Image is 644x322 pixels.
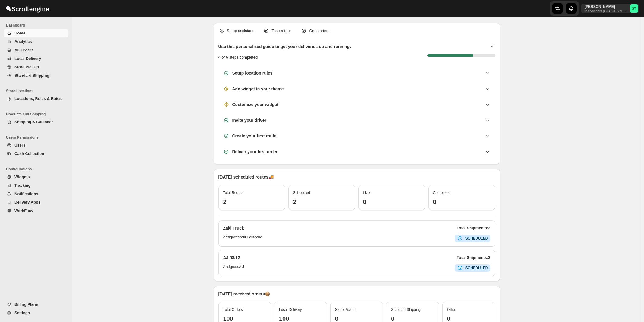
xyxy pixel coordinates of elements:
[4,46,68,54] button: All Orders
[223,198,281,205] h3: 2
[293,191,310,195] span: Scheduled
[5,1,50,16] img: ScrollEngine
[232,117,267,123] h3: Invite your driver
[433,198,490,205] h3: 0
[4,181,68,190] button: Tracking
[433,191,451,195] span: Completed
[4,300,68,309] button: Billing Plans
[14,311,30,315] span: Settings
[465,236,488,240] b: SCHEDULED
[14,120,53,124] span: Shipping & Calendar
[585,4,627,9] p: [PERSON_NAME]
[279,308,302,312] span: Local Delivery
[6,112,69,117] span: Products and Shipping
[218,174,495,180] p: [DATE] scheduled routes 🚚
[6,135,69,140] span: Users Permissions
[223,191,243,195] span: Total Routes
[223,308,243,312] span: Total Orders
[218,43,351,50] h2: Use this personalized guide to get your deliveries up and running.
[6,23,69,28] span: Dashboard
[335,308,356,312] span: Store Pickup
[14,96,62,101] span: Locations, Rules & Rates
[14,192,38,196] span: Notifications
[6,167,69,172] span: Configurations
[14,208,33,213] span: WorkFlow
[14,175,30,179] span: Widgets
[457,225,490,231] p: Total Shipments: 3
[630,4,638,13] span: Simcha Trieger
[4,37,68,46] button: Analytics
[457,255,490,261] p: Total Shipments: 3
[4,190,68,198] button: Notifications
[14,183,30,188] span: Tracking
[4,95,68,103] button: Locations, Rules & Rates
[223,225,244,231] h2: Zaki Truck
[14,56,41,61] span: Local Delivery
[14,151,44,156] span: Cash Collection
[14,200,40,204] span: Delivery Apps
[581,4,639,13] button: User menu
[363,191,370,195] span: Live
[232,149,278,155] h3: Deliver your first order
[14,39,32,44] span: Analytics
[4,309,68,317] button: Settings
[14,73,49,78] span: Standard Shipping
[4,150,68,158] button: Cash Collection
[14,31,25,35] span: Home
[223,264,244,272] h6: Assignee: A J
[632,7,636,10] text: ST
[447,308,456,312] span: Other
[4,29,68,37] button: Home
[465,266,488,270] b: SCHEDULED
[232,101,278,108] h3: Customize your widget
[4,198,68,207] button: Delivery Apps
[223,255,240,261] h2: AJ 08/13
[218,54,258,60] p: 4 of 6 steps completed
[14,48,33,52] span: All Orders
[14,65,39,69] span: Store PickUp
[223,235,262,242] h6: Assignee: Zaki Bouteche
[391,308,421,312] span: Standard Shipping
[271,28,291,34] p: Take a tour
[4,173,68,181] button: Widgets
[585,9,627,13] p: the-vendors-[GEOGRAPHIC_DATA]
[232,133,277,139] h3: Create your first route
[4,118,68,126] button: Shipping & Calendar
[4,207,68,215] button: WorkFlow
[14,302,38,307] span: Billing Plans
[293,198,351,205] h3: 2
[227,28,254,34] p: Setup assistant
[363,198,420,205] h3: 0
[4,141,68,150] button: Users
[309,28,328,34] p: Get started
[232,70,273,76] h3: Setup location rules
[232,86,284,92] h3: Add widget in your theme
[218,291,495,297] p: [DATE] received orders 📦
[14,143,25,147] span: Users
[6,89,69,93] span: Store Locations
